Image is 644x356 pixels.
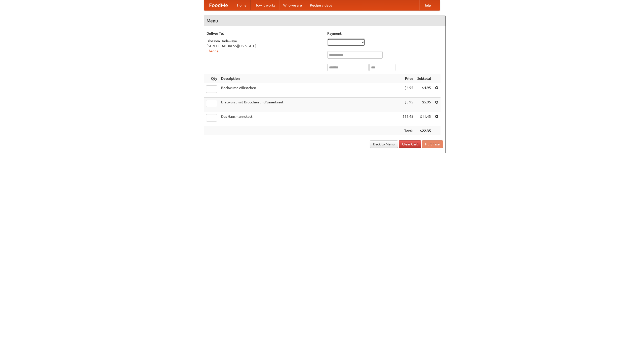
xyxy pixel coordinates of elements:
[415,98,433,112] td: $5.95
[219,74,400,83] th: Description
[204,74,219,83] th: Qty
[204,0,233,10] a: FoodMe
[233,0,251,10] a: Home
[207,38,322,44] div: Blossom Hadawaye
[327,31,443,36] h5: Payment:
[251,0,279,10] a: How it works
[207,49,219,53] a: Change
[279,0,306,10] a: Who we are
[219,98,400,112] td: Bratwurst mit Brötchen und Sauerkraut
[419,0,435,10] a: Help
[204,16,446,26] h4: Menu
[207,31,322,36] h5: Deliver To:
[400,74,415,83] th: Price
[399,140,421,148] a: Clear Cart
[415,83,433,98] td: $4.95
[400,126,415,136] th: Total:
[422,140,443,148] button: Purchase
[219,112,400,126] td: Das Hausmannskost
[219,83,400,98] td: Bockwurst Würstchen
[415,74,433,83] th: Subtotal
[415,126,433,136] th: $22.35
[400,112,415,126] td: $11.45
[207,44,322,49] div: [STREET_ADDRESS][US_STATE]
[306,0,336,10] a: Recipe videos
[370,140,398,148] a: Back to Menu
[400,83,415,98] td: $4.95
[415,112,433,126] td: $11.45
[400,98,415,112] td: $5.95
